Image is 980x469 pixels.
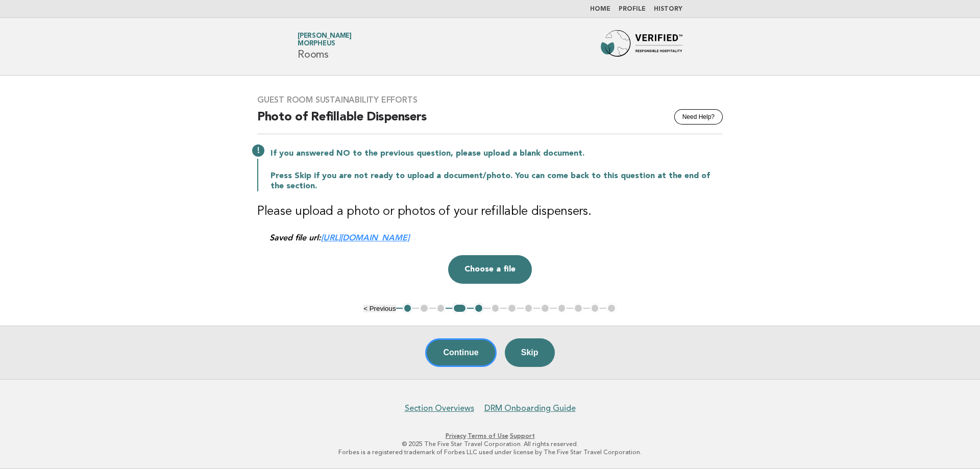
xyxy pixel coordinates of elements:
a: [PERSON_NAME]Morpheus [298,33,352,47]
button: 4 [452,303,467,313]
a: History [654,6,682,12]
h3: Please upload a photo or photos of your refillable dispensers. [257,204,723,220]
h3: Guest Room Sustainability Efforts [257,95,723,105]
button: Continue [425,338,496,367]
p: · · [178,432,802,440]
button: < Previous [363,305,396,312]
button: 5 [474,303,484,313]
a: [URL][DOMAIN_NAME] [321,233,409,242]
div: Saved file url: [269,232,723,243]
p: If you answered NO to the previous question, please upload a blank document. [271,149,723,159]
a: Section Overviews [405,403,474,413]
span: Morpheus [298,41,335,47]
p: Press Skip if you are not ready to upload a document/photo. You can come back to this question at... [271,171,723,191]
a: Profile [619,6,646,12]
a: Privacy [446,432,466,439]
button: Need Help? [674,109,723,125]
a: Terms of Use [468,432,508,439]
button: 1 [403,303,413,313]
img: Forbes Travel Guide [601,30,682,63]
a: Home [590,6,610,12]
h2: Photo of Refillable Dispensers [257,109,723,134]
a: DRM Onboarding Guide [484,403,576,413]
p: © 2025 The Five Star Travel Corporation. All rights reserved. [178,440,802,448]
button: Skip [505,338,555,367]
h1: Rooms [298,33,352,60]
a: Support [510,432,535,439]
p: Forbes is a registered trademark of Forbes LLC used under license by The Five Star Travel Corpora... [178,448,802,456]
button: Choose a file [448,255,532,284]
